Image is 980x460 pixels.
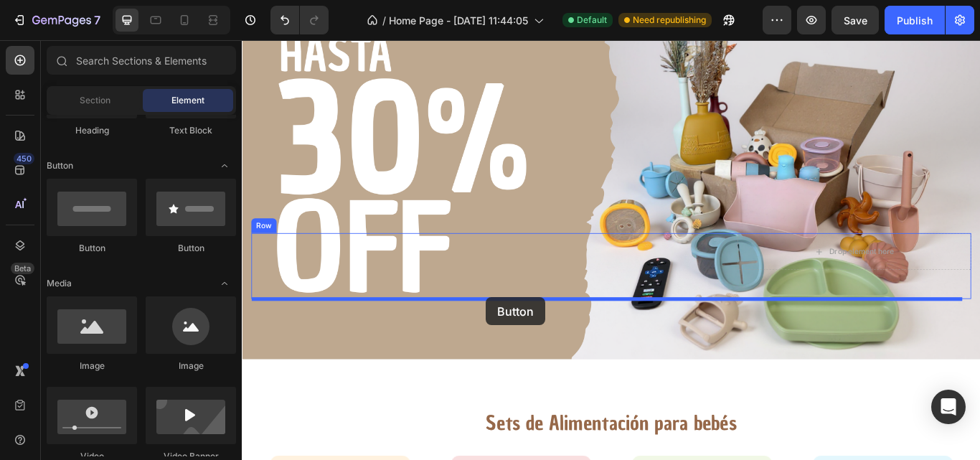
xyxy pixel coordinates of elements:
div: Undo/Redo [270,6,329,34]
span: Element [171,94,204,107]
span: / [382,13,386,28]
span: Save [844,14,867,27]
span: Button [47,159,73,172]
span: Home Page - [DATE] 11:44:05 [389,13,528,28]
span: Section [80,94,110,107]
span: Toggle open [213,154,236,177]
div: 450 [14,153,34,164]
div: Image [146,360,236,372]
input: Search Sections & Elements [47,46,236,75]
button: Publish [885,6,945,34]
div: Open Intercom Messenger [931,390,966,424]
button: Save [831,6,879,34]
span: Need republishing [633,14,706,27]
div: Beta [11,263,34,274]
span: Media [47,277,72,290]
div: Publish [897,13,933,28]
div: Button [47,242,137,255]
div: Button [146,242,236,255]
p: 7 [94,11,100,29]
span: Toggle open [213,272,236,295]
button: 7 [6,6,107,34]
iframe: Design area [242,40,980,460]
span: Default [577,14,607,27]
div: Heading [47,124,137,137]
div: Text Block [146,124,236,137]
div: Image [47,360,137,372]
